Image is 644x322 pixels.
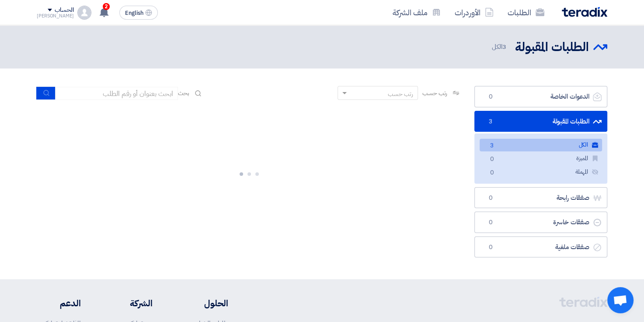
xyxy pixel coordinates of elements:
li: الشركة [107,297,153,310]
a: صفقات رابحة0 [474,187,607,209]
span: 3 [487,141,497,151]
img: profile_test.png [77,6,91,20]
a: صفقات خاسرة0 [474,212,607,233]
div: Open chat [607,287,634,313]
a: ملف الشركة [386,2,448,23]
span: بحث [178,89,189,98]
div: [PERSON_NAME] [37,14,74,18]
button: English [119,6,158,20]
span: 0 [485,194,496,202]
a: المهملة [480,166,602,178]
span: 3 [485,117,496,126]
span: 0 [487,155,497,164]
a: الطلبات المقبولة3 [474,111,607,132]
a: المميزة [480,152,602,165]
span: رتب حسب [422,89,447,98]
li: الدعم [37,297,81,310]
input: ابحث بعنوان أو رقم الطلب [56,87,178,100]
img: Teradix logo [562,7,607,17]
div: رتب حسب [388,89,413,99]
span: 0 [485,218,496,227]
div: الحساب [55,7,73,14]
span: 3 [502,42,506,51]
a: صفقات ملغية0 [474,236,607,258]
span: الكل [491,42,508,52]
li: الحلول [179,297,228,310]
a: الأوردرات [448,2,501,23]
span: English [125,10,143,16]
h2: الطلبات المقبولة [515,39,589,56]
a: الكل [480,139,602,151]
a: الطلبات [501,2,551,23]
a: الدعوات الخاصة0 [474,86,607,107]
span: 2 [103,3,110,10]
span: 0 [485,92,496,101]
span: 0 [487,168,497,178]
span: 0 [485,243,496,252]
